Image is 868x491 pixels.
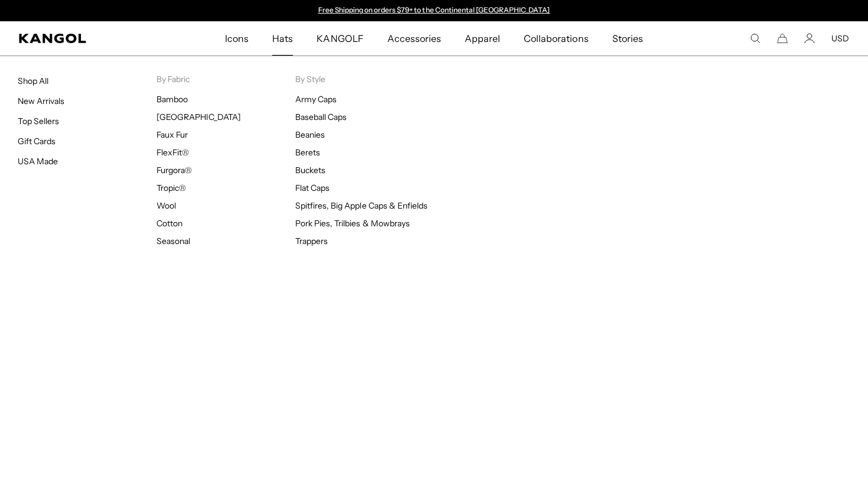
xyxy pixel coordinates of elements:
[524,21,588,56] span: Collaborations
[295,74,434,84] p: By Style
[18,96,64,106] a: New Arrivals
[512,21,600,56] a: Collaborations
[312,6,556,15] div: Announcement
[295,218,410,229] a: Pork Pies, Trilbies & Mowbrays
[18,136,56,147] a: Gift Cards
[19,34,148,43] a: Kangol
[156,147,189,158] a: FlexFit®
[804,33,815,44] a: Account
[225,21,249,56] span: Icons
[156,200,176,211] a: Wool
[18,116,59,126] a: Top Sellers
[312,6,556,15] slideshow-component: Announcement bar
[260,21,305,56] a: Hats
[18,76,48,86] a: Shop All
[295,236,328,246] a: Trappers
[18,156,58,167] a: USA Made
[750,33,761,44] summary: Search here
[156,129,188,140] a: Faux Fur
[376,21,453,56] a: Accessories
[156,112,241,122] a: [GEOGRAPHIC_DATA]
[612,21,643,56] span: Stories
[295,112,347,122] a: Baseball Caps
[777,33,788,44] button: Cart
[156,218,182,229] a: Cotton
[295,183,329,193] a: Flat Caps
[156,183,186,193] a: Tropic®
[831,33,849,44] button: USD
[601,21,655,56] a: Stories
[465,21,500,56] span: Apparel
[156,94,188,105] a: Bamboo
[272,21,293,56] span: Hats
[305,21,375,56] a: KANGOLF
[312,6,556,15] div: 1 of 2
[295,94,337,105] a: Army Caps
[316,21,363,56] span: KANGOLF
[295,129,325,140] a: Beanies
[387,21,441,56] span: Accessories
[318,5,550,14] a: Free Shipping on orders $79+ to the Continental [GEOGRAPHIC_DATA]
[295,147,320,158] a: Berets
[156,74,295,84] p: By Fabric
[156,165,192,175] a: Furgora®
[295,200,428,211] a: Spitfires, Big Apple Caps & Enfields
[295,165,325,175] a: Buckets
[156,236,190,246] a: Seasonal
[453,21,512,56] a: Apparel
[213,21,260,56] a: Icons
